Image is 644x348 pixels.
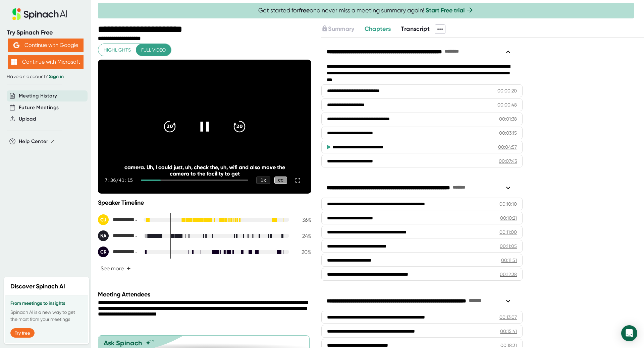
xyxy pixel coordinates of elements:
[7,74,85,80] div: Have an account?
[141,46,166,54] span: Full video
[98,214,109,225] div: CJ
[98,199,311,206] div: Speaker Timeline
[500,215,517,221] div: 00:10:21
[328,25,354,32] span: Summary
[10,309,83,323] p: Spinach AI is a new way to get the most from your meetings
[497,87,517,94] div: 00:00:20
[499,116,517,122] div: 00:01:38
[500,271,517,278] div: 00:12:38
[105,178,133,183] div: 7:36 / 41:15
[499,158,517,164] div: 00:07:43
[126,266,131,271] span: +
[256,177,270,184] div: 1 x
[499,229,517,235] div: 00:11:00
[321,24,354,33] button: Summary
[19,115,36,123] button: Upload
[98,247,109,257] div: CR
[98,230,109,241] div: NA
[500,328,517,335] div: 00:15:41
[365,24,391,33] button: Chapters
[10,301,83,306] h3: From meetings to insights
[19,104,59,112] button: Future Meetings
[499,314,517,321] div: 00:13:07
[401,24,430,33] button: Transcript
[499,130,517,136] div: 00:03:15
[500,243,517,250] div: 00:11:05
[294,233,311,239] div: 24 %
[98,291,313,298] div: Meeting Attendees
[8,39,84,52] button: Continue with Google
[426,7,465,14] a: Start Free trial
[294,249,311,255] div: 20 %
[401,25,430,32] span: Transcript
[621,325,637,341] div: Open Intercom Messenger
[98,263,133,274] button: See more+
[98,230,138,241] div: Nyamathi, Adeline
[104,339,142,347] div: Ask Spinach
[13,42,19,48] img: Aehbyd4JwY73AAAAAElFTkSuQmCC
[136,44,171,56] button: Full video
[321,24,364,34] div: Upgrade to access
[499,201,517,207] div: 00:10:10
[119,164,290,177] div: camera. Uh, I could just, uh, check the, uh, wifi and also move the camera to the facility to get
[49,74,64,79] a: Sign in
[98,247,138,257] div: Christopher Rashidian
[497,101,517,108] div: 00:00:48
[104,46,131,54] span: Highlights
[501,257,517,264] div: 00:11:51
[10,328,35,338] button: Try free
[258,7,474,14] span: Get started for and never miss a meeting summary again!
[498,144,517,150] div: 00:04:57
[19,138,55,145] button: Help Center
[19,92,57,100] button: Meeting History
[365,25,391,32] span: Chapters
[294,217,311,223] div: 36 %
[98,214,138,225] div: Cheonkam Jeong
[19,138,48,145] span: Help Center
[7,29,85,37] div: Try Spinach Free
[8,55,84,69] button: Continue with Microsoft
[299,7,310,14] b: free
[274,177,287,184] div: CC
[98,44,136,56] button: Highlights
[10,282,65,291] h2: Discover Spinach AI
